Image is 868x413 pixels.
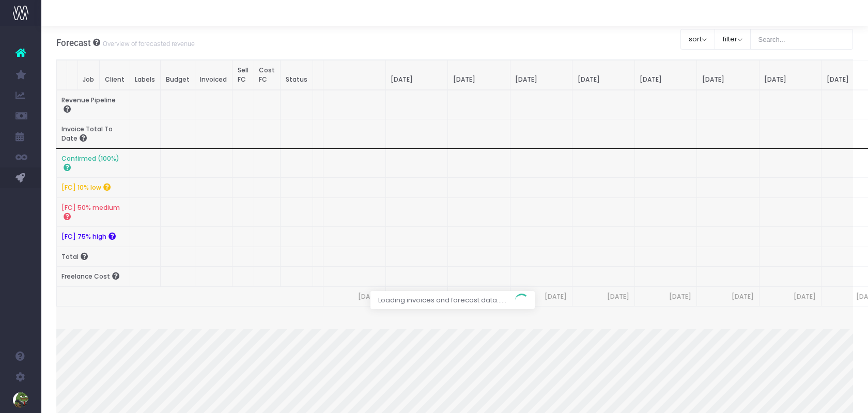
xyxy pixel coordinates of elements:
small: Overview of forecasted revenue [100,38,195,48]
span: Loading invoices and forecast data...... [370,291,514,310]
button: sort [680,29,715,50]
img: images/default_profile_image.png [13,392,28,408]
span: Forecast [56,38,91,48]
input: Search... [750,29,854,50]
button: filter [715,29,751,50]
